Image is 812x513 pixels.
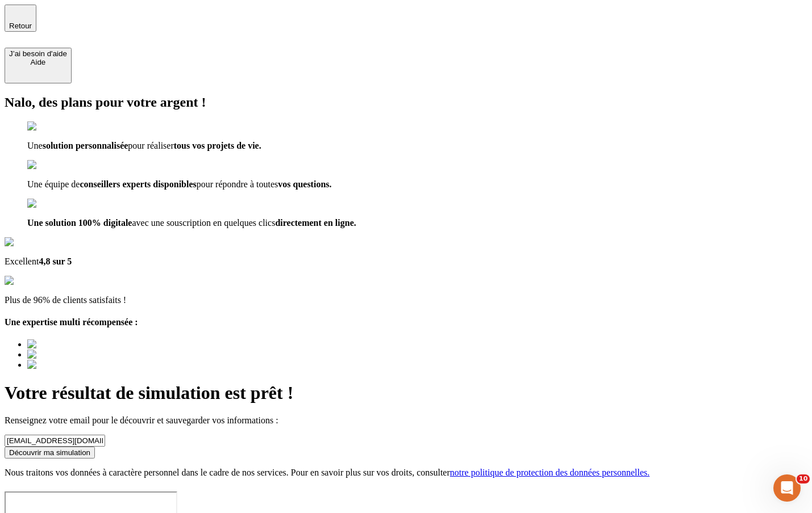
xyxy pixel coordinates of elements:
[27,141,43,150] span: Une
[9,448,90,457] div: Découvrir ma simulation
[5,256,39,266] span: Excellent
[27,339,132,350] img: Best savings advice award
[5,276,61,286] img: reviews stars
[5,415,807,426] p: Renseignez votre email pour le découvrir et sauvegarder vos informations :
[43,141,128,150] span: solution personnalisée
[27,218,132,228] span: Une solution 100% digitale
[5,317,807,327] h4: Une expertise multi récompensée :
[773,474,801,502] iframe: Intercom live chat
[5,5,36,32] button: Retour
[132,218,275,228] span: avec une souscription en quelques clics
[197,179,278,189] span: pour répondre à toutes
[27,350,132,360] img: Best savings advice award
[5,435,105,447] input: Email
[27,160,76,170] img: checkmark
[5,447,95,459] button: Découvrir ma simulation
[80,179,196,189] span: conseillers experts disponibles
[9,58,67,66] div: Aide
[278,179,331,189] span: vos questions.
[128,141,173,150] span: pour réaliser
[9,49,67,58] div: J’ai besoin d'aide
[5,382,807,403] h1: Votre résultat de simulation est prêt !
[9,22,32,30] span: Retour
[5,95,807,110] h2: Nalo, des plans pour votre argent !
[450,468,649,477] a: notre politique de protection des données personnelles.
[797,474,810,483] span: 10
[5,237,70,247] img: Google Review
[27,360,132,370] img: Best savings advice award
[174,141,261,150] span: tous vos projets de vie.
[5,48,72,83] button: J’ai besoin d'aideAide
[39,256,72,266] span: 4,8 sur 5
[275,218,356,228] span: directement en ligne.
[27,121,76,132] img: checkmark
[27,199,76,209] img: checkmark
[27,179,80,189] span: Une équipe de
[5,295,807,305] p: Plus de 96% de clients satisfaits !
[5,468,450,477] span: Nous traitons vos données à caractère personnel dans le cadre de nos services. Pour en savoir plu...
